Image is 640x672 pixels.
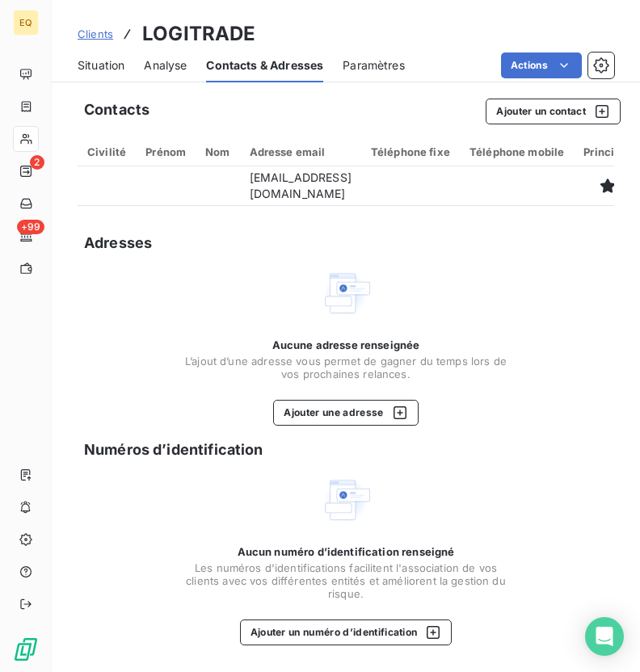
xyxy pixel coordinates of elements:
span: Paramètres [343,57,405,73]
span: Situation [78,57,124,73]
div: Civilité [87,145,126,158]
div: Téléphone mobile [469,145,564,158]
span: +99 [17,220,44,234]
button: Ajouter un numéro d’identification [240,619,453,645]
h5: Numéros d’identification [84,439,263,461]
div: Adresse email [250,145,352,158]
span: Aucune adresse renseignée [272,338,420,351]
div: Téléphone fixe [371,145,450,158]
div: Prénom [145,145,186,158]
span: Aucun numéro d’identification renseigné [238,545,455,558]
a: Clients [78,26,113,42]
span: Analyse [144,57,187,73]
span: 2 [30,155,44,170]
td: [EMAIL_ADDRESS][DOMAIN_NAME] [240,166,361,205]
span: Clients [78,27,113,40]
div: Open Intercom Messenger [585,617,624,656]
button: Ajouter un contact [486,99,621,124]
span: L’ajout d’une adresse vous permet de gagner du temps lors de vos prochaines relances. [184,355,507,380]
img: Empty state [320,474,372,526]
img: Logo LeanPay [13,636,39,662]
div: Principal [583,145,630,158]
img: Empty state [320,267,372,319]
span: Les numéros d'identifications facilitent l'association de vos clients avec vos différentes entité... [184,561,507,600]
div: Nom [205,145,229,158]
button: Actions [501,52,582,78]
h3: LOGITRADE [142,19,255,48]
button: Ajouter une adresse [273,400,418,426]
h5: Contacts [84,99,149,121]
span: Contacts & Adresses [206,57,323,73]
h5: Adresses [84,232,152,254]
div: EQ [13,10,39,36]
